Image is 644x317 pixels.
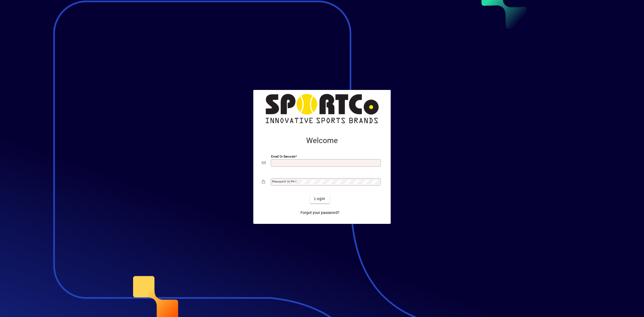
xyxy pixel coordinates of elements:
a: Forgot your password? [298,208,342,217]
mat-label: Password or Pin [272,180,295,183]
h2: Welcome [262,136,382,145]
span: Forgot your password? [301,210,339,216]
button: Login [310,194,330,203]
mat-label: Email or Barcode [271,155,295,158]
span: Login [314,196,325,202]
